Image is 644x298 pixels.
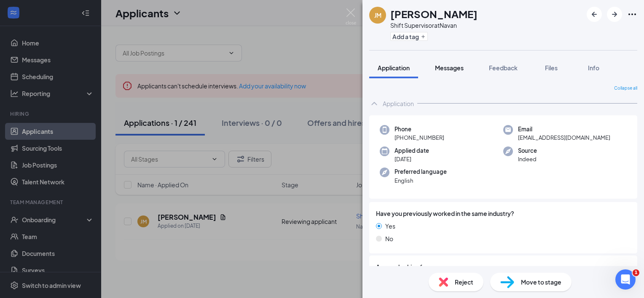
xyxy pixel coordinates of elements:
[383,99,414,108] div: Application
[607,7,622,22] button: ArrowRight
[614,85,637,92] span: Collapse all
[394,125,444,133] span: Phone
[489,64,518,72] span: Feedback
[545,64,558,72] span: Files
[633,269,639,276] span: 1
[627,9,637,19] svg: Ellipses
[394,133,444,142] span: [PHONE_NUMBER]
[587,7,602,22] button: ArrowLeftNew
[421,34,426,39] svg: Plus
[369,98,379,109] svg: ChevronUp
[518,155,537,163] span: Indeed
[385,221,395,231] span: Yes
[518,146,537,155] span: Source
[376,209,514,218] span: Have you previously worked in the same industry?
[609,9,620,19] svg: ArrowRight
[518,125,610,133] span: Email
[394,168,447,176] span: Preferred language
[394,146,429,155] span: Applied date
[394,176,447,185] span: English
[385,234,393,243] span: No
[435,64,464,72] span: Messages
[394,155,429,163] span: [DATE]
[390,21,478,29] div: Shift Supervisor at Navan
[378,64,410,72] span: Application
[589,9,599,19] svg: ArrowLeftNew
[518,133,610,142] span: [EMAIL_ADDRESS][DOMAIN_NAME]
[455,277,473,287] span: Reject
[390,7,478,21] h1: [PERSON_NAME]
[374,11,381,19] div: JM
[588,64,599,72] span: Info
[390,32,428,41] button: PlusAdd a tag
[376,262,435,271] span: Are you looking for a:
[521,277,561,287] span: Move to stage
[615,269,636,290] iframe: Intercom live chat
